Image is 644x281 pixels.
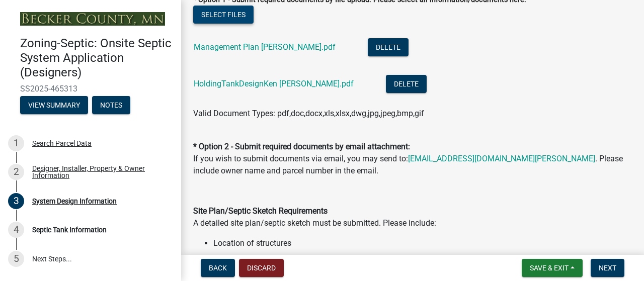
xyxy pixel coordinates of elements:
[213,237,632,249] li: Location of structures
[239,259,284,277] button: Discard
[92,96,130,114] button: Notes
[8,164,24,180] div: 2
[368,43,409,52] wm-modal-confirm: Delete Document
[193,6,254,24] button: Select files
[599,264,616,272] span: Next
[32,165,165,179] div: Designer, Installer, Property & Owner Information
[32,226,107,233] div: Septic Tank Information
[386,79,427,89] wm-modal-confirm: Delete Document
[213,249,632,261] li: Location of septic tank, drainfield and well (if applicable)
[193,142,410,151] strong: * Option 2 - Submit required documents by email attachment:
[20,96,88,114] button: View Summary
[92,102,130,110] wm-modal-confirm: Notes
[20,36,173,79] h4: Zoning-Septic: Onsite Septic System Application (Designers)
[368,38,409,56] button: Delete
[193,109,424,118] span: Valid Document Types: pdf,doc,docx,xls,xlsx,dwg,jpg,jpeg,bmp,gif
[194,42,336,52] a: Management Plan [PERSON_NAME].pdf
[193,205,632,229] p: A detailed site plan/septic sketch must be submitted. Please include:
[386,75,427,93] button: Delete
[8,193,24,209] div: 3
[193,206,328,216] strong: Site Plan/Septic Sketch Requirements
[8,222,24,238] div: 4
[209,264,227,272] span: Back
[8,135,24,151] div: 1
[32,198,117,205] div: System Design Information
[20,12,165,26] img: Becker County, Minnesota
[32,140,92,147] div: Search Parcel Data
[522,259,583,277] button: Save & Exit
[201,259,235,277] button: Back
[20,102,88,110] wm-modal-confirm: Summary
[193,129,632,177] p: If you wish to submit documents via email, you may send to: . Please include owner name and parce...
[530,264,569,272] span: Save & Exit
[194,79,354,88] a: HoldingTankDesignKen [PERSON_NAME].pdf
[20,84,161,93] span: SS2025-465313
[408,154,595,163] a: [EMAIL_ADDRESS][DOMAIN_NAME][PERSON_NAME]
[591,259,624,277] button: Next
[8,251,24,267] div: 5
